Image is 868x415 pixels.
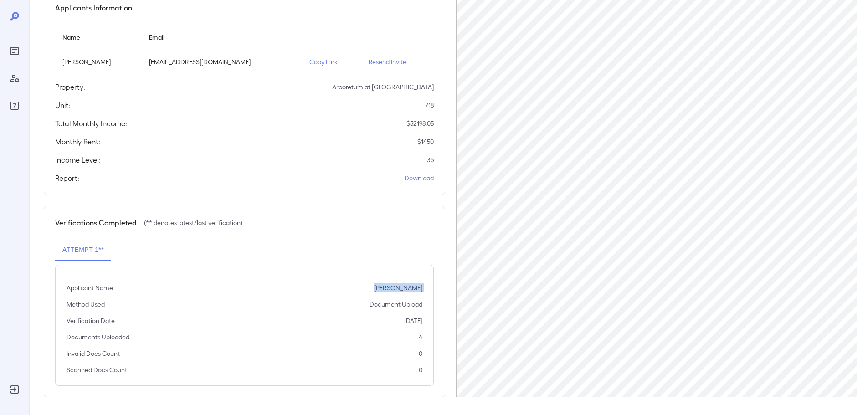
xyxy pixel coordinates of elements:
[55,24,142,50] th: Name
[370,300,422,309] p: Document Upload
[144,218,242,227] p: (** denotes latest/last verification)
[7,382,22,397] div: Log Out
[55,82,85,92] h5: Property:
[7,44,22,58] div: Reports
[67,283,113,292] p: Applicant Name
[55,173,79,184] h5: Report:
[62,57,134,67] p: [PERSON_NAME]
[149,57,295,67] p: [EMAIL_ADDRESS][DOMAIN_NAME]
[55,24,434,74] table: simple table
[419,365,422,374] p: 0
[67,333,129,342] p: Documents Uploaded
[55,136,100,147] h5: Monthly Rent:
[67,365,127,374] p: Scanned Docs Count
[369,57,426,67] p: Resend Invite
[419,349,422,358] p: 0
[67,349,120,358] p: Invalid Docs Count
[55,154,100,165] h5: Income Level:
[309,57,354,67] p: Copy Link
[67,300,105,309] p: Method Used
[7,98,22,113] div: FAQ
[404,316,422,325] p: [DATE]
[55,239,111,261] button: Attempt 1**
[425,101,434,110] p: 718
[55,2,132,13] h5: Applicants Information
[142,24,302,50] th: Email
[417,137,434,146] p: $ 1450
[55,118,127,129] h5: Total Monthly Income:
[55,217,137,228] h5: Verifications Completed
[55,100,70,111] h5: Unit:
[374,283,422,292] p: [PERSON_NAME]
[405,174,434,183] a: Download
[406,119,434,128] p: $ 52198.05
[67,316,115,325] p: Verification Date
[7,71,22,86] div: Manage Users
[332,82,434,92] p: Arboretum at [GEOGRAPHIC_DATA]
[427,155,434,164] p: 36
[419,333,422,342] p: 4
